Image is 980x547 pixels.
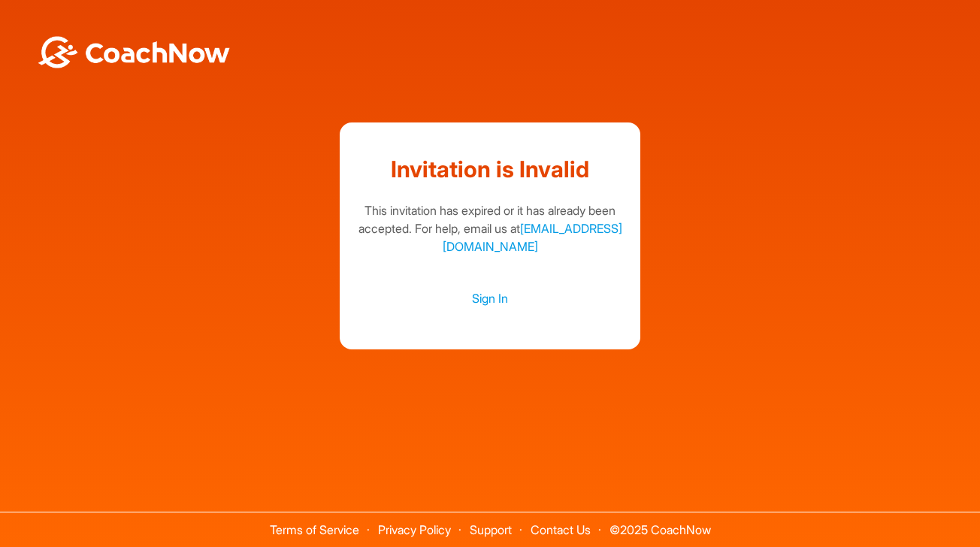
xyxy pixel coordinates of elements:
[531,522,591,537] a: Contact Us
[355,201,625,255] div: This invitation has expired or it has already been accepted. For help, email us at
[355,289,625,308] a: Sign In
[270,522,359,537] a: Terms of Service
[36,36,231,68] img: BwLJSsUCoWCh5upNqxVrqldRgqLPVwmV24tXu5FoVAoFEpwwqQ3VIfuoInZCoVCoTD4vwADAC3ZFMkVEQFDAAAAAElFTkSuQmCC
[355,153,625,186] h1: Invitation is Invalid
[602,512,718,536] span: © 2025 CoachNow
[443,221,622,254] a: [EMAIL_ADDRESS][DOMAIN_NAME]
[470,522,512,537] a: Support
[378,522,451,537] a: Privacy Policy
